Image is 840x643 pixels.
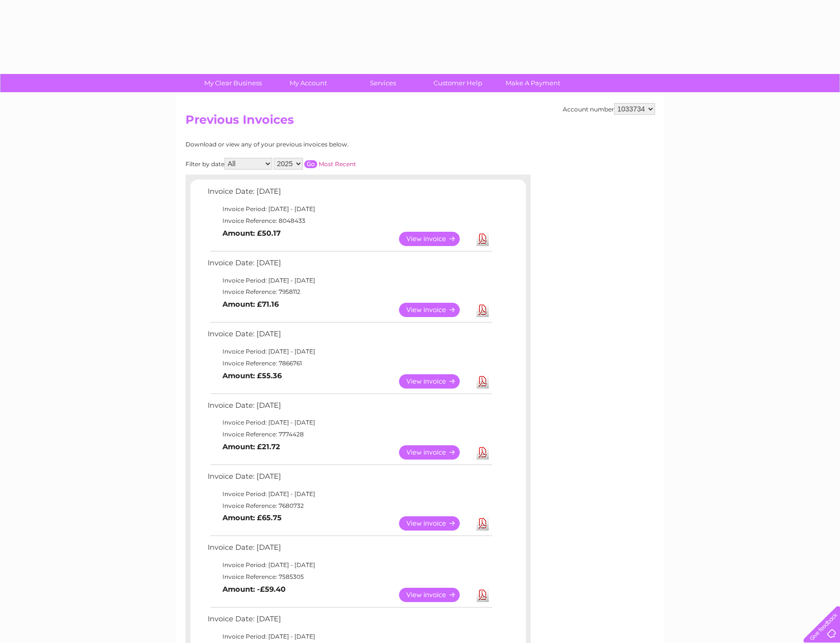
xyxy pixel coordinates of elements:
td: Invoice Period: [DATE] - [DATE] [205,488,494,500]
td: Invoice Period: [DATE] - [DATE] [205,275,494,286]
b: Amount: £55.36 [222,371,282,380]
div: Account number [563,103,655,115]
td: Invoice Reference: 7680732 [205,500,494,512]
td: Invoice Period: [DATE] - [DATE] [205,559,494,571]
a: View [399,516,472,531]
a: Most Recent [319,160,356,168]
td: Invoice Date: [DATE] [205,185,494,203]
a: My Clear Business [192,74,274,92]
b: Amount: £50.17 [222,229,281,238]
a: Download [476,303,489,317]
td: Invoice Date: [DATE] [205,399,494,417]
td: Invoice Date: [DATE] [205,612,494,631]
a: Services [342,74,424,92]
a: View [399,232,472,246]
a: View [399,588,472,602]
a: Download [476,445,489,460]
td: Invoice Date: [DATE] [205,327,494,346]
a: Download [476,588,489,602]
a: Download [476,232,489,246]
a: My Account [267,74,349,92]
h2: Previous Invoices [185,113,655,132]
td: Invoice Reference: 8048433 [205,215,494,227]
a: View [399,303,472,317]
b: Amount: -£59.40 [222,585,286,594]
td: Invoice Reference: 7774428 [205,429,494,440]
a: Customer Help [417,74,499,92]
td: Invoice Date: [DATE] [205,256,494,275]
b: Amount: £21.72 [222,442,280,451]
td: Invoice Reference: 7958112 [205,286,494,298]
a: Download [476,374,489,389]
a: View [399,374,472,389]
a: Download [476,516,489,531]
div: Filter by date [185,158,444,170]
b: Amount: £71.16 [222,300,279,309]
td: Invoice Period: [DATE] - [DATE] [205,417,494,429]
td: Invoice Period: [DATE] - [DATE] [205,203,494,215]
b: Amount: £65.75 [222,513,282,522]
div: Download or view any of your previous invoices below. [185,141,444,148]
td: Invoice Period: [DATE] - [DATE] [205,346,494,357]
td: Invoice Date: [DATE] [205,470,494,488]
td: Invoice Date: [DATE] [205,541,494,559]
a: View [399,445,472,460]
td: Invoice Reference: 7866761 [205,357,494,369]
td: Invoice Period: [DATE] - [DATE] [205,631,494,643]
a: Make A Payment [492,74,574,92]
td: Invoice Reference: 7585305 [205,571,494,583]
